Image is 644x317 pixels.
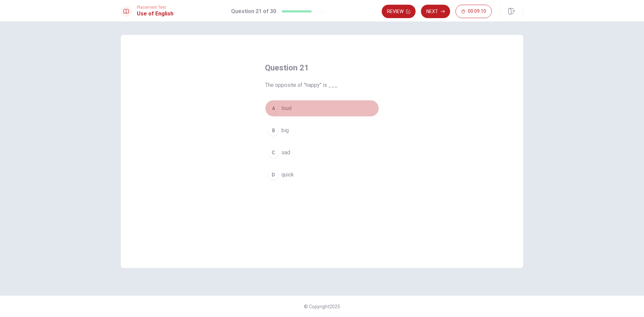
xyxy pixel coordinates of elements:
[382,5,416,18] button: Review
[455,5,492,18] button: 00:09:10
[137,10,173,18] h1: Use of English
[281,104,291,112] span: loud
[304,304,340,309] span: © Copyright 2025
[468,9,486,14] span: 00:09:10
[265,62,379,73] h4: Question 21
[265,166,379,183] button: Dquick
[281,149,290,157] span: sad
[268,169,279,180] div: D
[137,5,173,10] span: Placement Test
[421,5,450,18] button: Next
[265,100,379,117] button: Aloud
[281,171,294,179] span: quick
[268,125,279,136] div: B
[265,144,379,161] button: Csad
[265,122,379,139] button: Bbig
[268,103,279,114] div: A
[268,147,279,158] div: C
[231,7,276,15] h1: Question 21 of 30
[281,126,289,135] span: big
[265,81,379,89] span: The opposite of "happy" is ___.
